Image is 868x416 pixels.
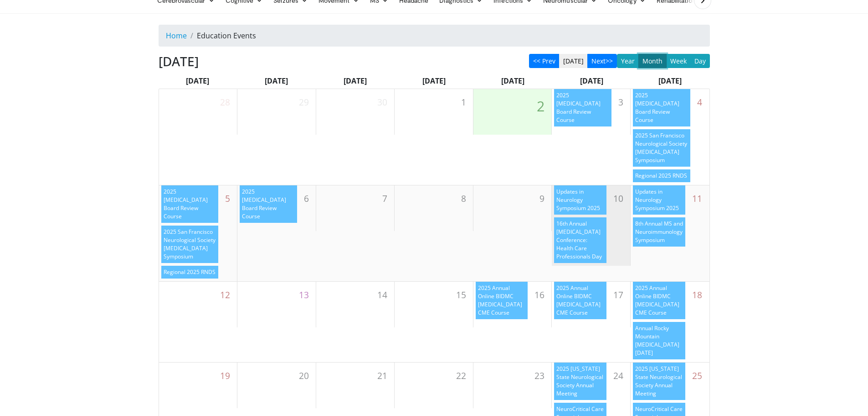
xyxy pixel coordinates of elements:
span: 21 [377,369,387,383]
span: 14 [377,289,387,302]
a: 2025 Annual Online BIDMC [MEDICAL_DATA] CME Course [476,282,528,322]
div: 2025 [US_STATE] State Neurological Society Annual Meeting [554,363,606,400]
div: [DATE] [473,73,552,89]
div: [DATE] [237,73,316,89]
a: Updates in Neurology Symposium 2025 [633,185,686,217]
span: 13 [299,289,309,302]
div: [DATE] [552,73,631,89]
span: 12 [220,289,230,302]
a: Regional 2025 RNDS [161,266,219,281]
span: 30 [377,96,387,109]
button: Year [617,54,639,68]
span: 25 [692,369,702,383]
div: Updates in Neurology Symposium 2025 [554,185,606,215]
span: 7 [382,192,387,205]
a: Home [166,31,187,41]
a: 2025 [MEDICAL_DATA] Board Review Course [633,89,691,129]
div: 2025 [MEDICAL_DATA] Board Review Course [554,89,611,126]
span: 29 [299,96,309,109]
a: 2025 [US_STATE] State Neurological Society Annual Meeting [633,363,686,403]
span: 16 [534,289,544,302]
span: 8 [461,192,466,205]
span: 2 [537,96,544,117]
button: << Prev [529,54,560,68]
span: 22 [456,369,466,383]
button: Month [638,54,667,68]
div: 2025 Annual Online BIDMC [MEDICAL_DATA] CME Course [554,282,606,319]
li: Education Events [187,30,256,41]
a: 2025 [MEDICAL_DATA] Board Review Course [240,185,297,226]
a: 8th Annual MS and Neuroimmunology Symposium [633,217,686,249]
a: 16th Annual [MEDICAL_DATA] Conference: Health Care Professionals Day [554,217,606,266]
div: Regional 2025 RNDS [161,266,219,279]
button: [DATE] [559,54,588,68]
span: 15 [456,289,466,302]
div: 2025 San Francisco Neurological Society [MEDICAL_DATA] Symposium [633,129,691,167]
a: 2025 [MEDICAL_DATA] Board Review Course [554,89,611,129]
span: 10 [613,192,623,205]
a: 2025 San Francisco Neurological Society [MEDICAL_DATA] Symposium [633,129,691,169]
span: 17 [613,289,623,302]
div: 2025 San Francisco Neurological Society [MEDICAL_DATA] Symposium [161,226,219,263]
span: 6 [304,192,309,205]
span: 3 [618,96,623,109]
button: Week [666,54,691,68]
span: 5 [225,192,230,205]
div: [DATE] [395,73,473,89]
div: 16th Annual [MEDICAL_DATA] Conference: Health Care Professionals Day [554,217,606,263]
a: 2025 Annual Online BIDMC [MEDICAL_DATA] CME Course [554,282,606,322]
div: Annual Rocky Mountain [MEDICAL_DATA] [DATE] [633,322,686,359]
div: Regional 2025 RNDS [633,169,691,182]
button: Day [690,54,710,68]
div: 2025 [MEDICAL_DATA] Board Review Course [161,185,219,223]
a: Regional 2025 RNDS [633,169,691,185]
span: 9 [539,192,544,205]
span: 20 [299,369,309,383]
span: 19 [220,369,230,383]
div: 2025 [MEDICAL_DATA] Board Review Course [633,89,691,126]
a: 2025 [MEDICAL_DATA] Board Review Course [161,185,219,226]
a: 2025 San Francisco Neurological Society [MEDICAL_DATA] Symposium [161,226,219,266]
div: 2025 Annual Online BIDMC [MEDICAL_DATA] CME Course [476,282,528,319]
span: 11 [692,192,702,205]
span: 24 [613,369,623,383]
a: Updates in Neurology Symposium 2025 [554,185,606,217]
button: Next>> [587,54,617,68]
div: 8th Annual MS and Neuroimmunology Symposium [633,217,686,247]
div: Updates in Neurology Symposium 2025 [633,185,686,215]
div: 2025 Annual Online BIDMC [MEDICAL_DATA] CME Course [633,282,686,319]
span: 4 [697,96,702,109]
nav: breadcrumb [159,25,710,47]
div: 2025 [US_STATE] State Neurological Society Annual Meeting [633,363,686,400]
div: 2025 [MEDICAL_DATA] Board Review Course [240,185,297,223]
span: 1 [461,96,466,109]
a: Annual Rocky Mountain [MEDICAL_DATA] [DATE] [633,322,686,362]
span: 18 [692,289,702,302]
div: [DATE] [631,73,710,89]
a: 2025 [US_STATE] State Neurological Society Annual Meeting [554,363,606,403]
h3: [DATE] [159,54,710,69]
a: 2025 Annual Online BIDMC [MEDICAL_DATA] CME Course [633,282,686,322]
div: [DATE] [316,73,395,89]
span: 28 [220,96,230,109]
div: [DATE] [159,73,237,89]
span: 23 [534,369,544,383]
